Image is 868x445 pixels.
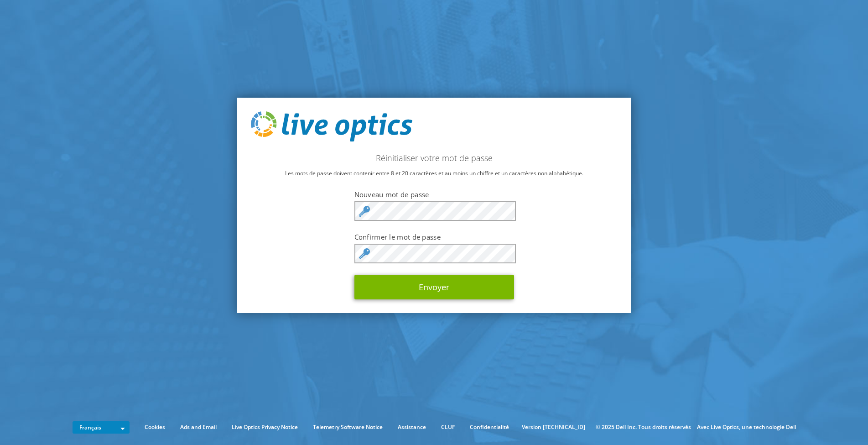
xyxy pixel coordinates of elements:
[138,422,172,432] a: Cookies
[697,422,796,432] li: Avec Live Optics, une technologie Dell
[463,422,516,432] a: Confidentialité
[251,153,618,163] h2: Réinitialiser votre mot de passe
[434,422,462,432] a: CLUF
[251,111,412,141] img: live_optics_svg.svg
[251,168,618,178] p: Les mots de passe doivent contenir entre 8 et 20 caractères et au moins un chiffre et un caractèr...
[591,422,696,432] li: © 2025 Dell Inc. Tous droits réservés
[173,422,223,432] a: Ads and Email
[354,190,514,199] label: Nouveau mot de passe
[354,275,514,299] button: Envoyer
[517,422,590,432] li: Version [TECHNICAL_ID]
[391,422,433,432] a: Assistance
[306,422,390,432] a: Telemetry Software Notice
[225,422,305,432] a: Live Optics Privacy Notice
[354,232,514,241] label: Confirmer le mot de passe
